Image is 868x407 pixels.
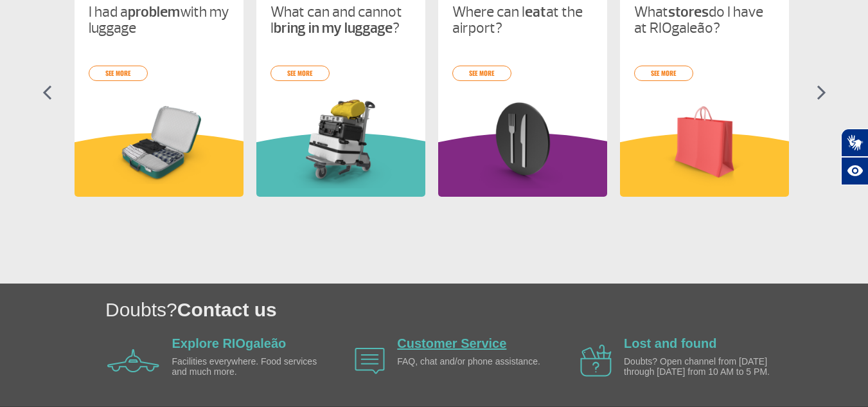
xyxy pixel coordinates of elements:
strong: stores [668,3,709,21]
strong: bring in my luggage [274,19,393,37]
a: Explore RIOgaleão [172,336,287,350]
a: see more [634,66,693,81]
p: Doubts? Open channel from [DATE] through [DATE] from 10 AM to 5 PM. [624,357,772,377]
p: FAQ, chat and/or phone assistance. [397,357,545,366]
strong: problem [128,3,180,21]
a: see more [270,66,330,81]
img: amareloInformacoesUteis.svg [75,133,244,197]
h1: Doubts? [105,296,868,323]
img: card%20informa%C3%A7%C3%B5es%201.png [270,96,411,188]
img: airplane icon [355,348,385,374]
img: roxoInformacoesUteis.svg [438,133,607,197]
img: verdeInformacoesUteis.svg [256,133,425,197]
img: airplane icon [580,345,612,377]
button: Abrir recursos assistivos. [841,157,868,185]
img: seta-direita [817,85,826,100]
a: Lost and found [624,336,716,350]
a: see more [89,66,148,81]
img: amareloInformacoesUteis.svg [620,133,789,197]
img: problema-bagagem.png [89,96,229,188]
button: Abrir tradutor de língua de sinais. [841,129,868,157]
p: I had a with my luggage [89,4,229,36]
p: What do I have at RIOgaleão? [634,4,775,36]
img: airplane icon [107,349,159,372]
span: Contact us [177,299,277,320]
strong: eat [525,3,546,21]
img: card%20informa%C3%A7%C3%B5es%206.png [634,96,775,188]
img: card%20informa%C3%A7%C3%B5es%208.png [452,96,593,188]
a: see more [452,66,511,81]
p: What can and cannot I ? [270,4,411,36]
div: Plugin de acessibilidade da Hand Talk. [841,129,868,185]
img: seta-esquerda [42,85,52,100]
p: Facilities everywhere. Food services and much more. [172,357,320,377]
a: Customer Service [397,336,506,350]
p: Where can I at the airport? [452,4,593,36]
